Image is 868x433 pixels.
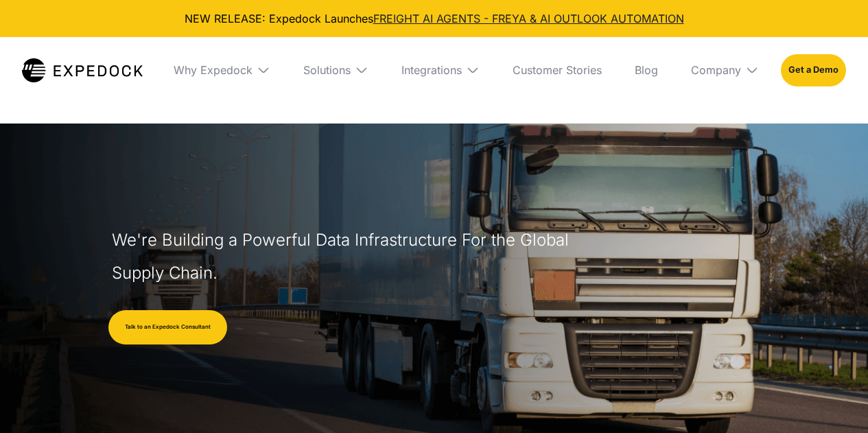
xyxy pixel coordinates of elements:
[691,63,741,77] div: Company
[112,224,576,290] h1: We're Building a Powerful Data Infrastructure For the Global Supply Chain.
[781,54,846,86] a: Get a Demo
[373,12,684,25] a: FREIGHT AI AGENTS - FREYA & AI OUTLOOK AUTOMATION
[303,63,351,77] div: Solutions
[401,63,462,77] div: Integrations
[624,37,669,103] a: Blog
[174,63,253,77] div: Why Expedock
[11,11,857,26] div: NEW RELEASE: Expedock Launches
[108,310,227,344] a: Talk to an Expedock Consultant
[502,37,613,103] a: Customer Stories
